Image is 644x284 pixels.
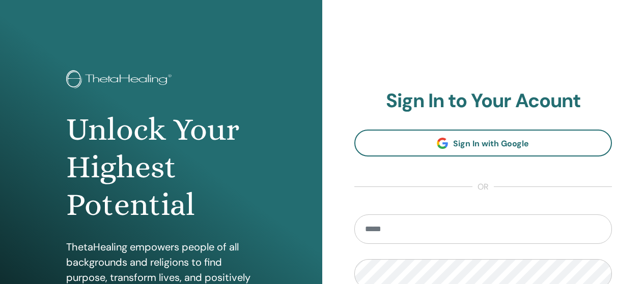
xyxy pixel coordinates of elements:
h1: Unlock Your Highest Potential [66,111,256,224]
a: Sign In with Google [354,130,612,156]
h2: Sign In to Your Acount [354,89,612,113]
span: Sign In with Google [453,138,529,149]
span: or [472,181,494,193]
